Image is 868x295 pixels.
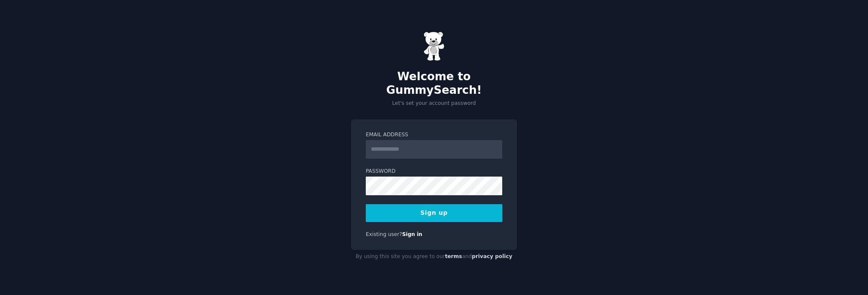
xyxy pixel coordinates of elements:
[402,231,423,237] a: Sign in
[351,100,517,107] p: Let's set your account password
[351,250,517,264] div: By using this site you agree to our and
[472,253,512,259] a: privacy policy
[366,168,502,175] label: Password
[423,31,445,61] img: Gummy Bear
[366,204,502,222] button: Sign up
[351,70,517,97] h2: Welcome to GummySearch!
[366,231,402,237] span: Existing user?
[366,131,502,139] label: Email Address
[445,253,462,259] a: terms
